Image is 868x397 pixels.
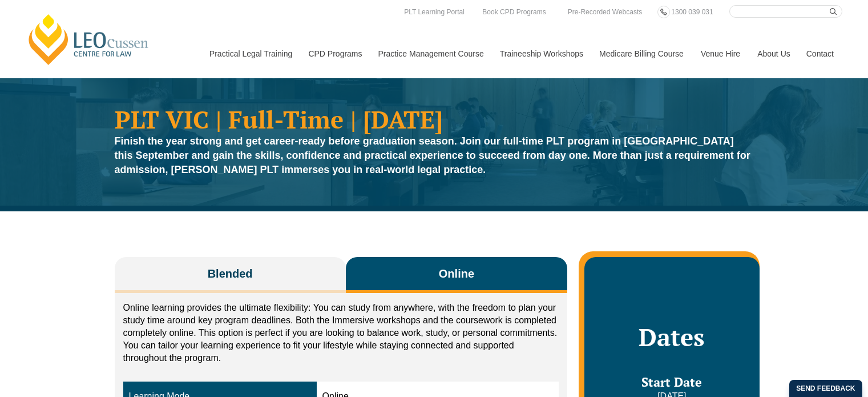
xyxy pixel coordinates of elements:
[201,29,300,78] a: Practical Legal Training
[300,29,369,78] a: CPD Programs
[491,29,591,78] a: Traineeship Workshops
[479,6,548,18] a: Book CPD Programs
[692,29,749,78] a: Venue Hire
[749,29,798,78] a: About Us
[115,135,750,175] strong: Finish the year strong and get career-ready before graduation season. Join our full-time PLT prog...
[123,302,559,364] p: Online learning provides the ultimate flexibility: You can study from anywhere, with the freedom ...
[798,29,842,78] a: Contact
[671,8,713,16] span: 1300 039 031
[401,6,467,18] a: PLT Learning Portal
[591,29,692,78] a: Medicare Billing Course
[668,6,716,18] a: 1300 039 031
[792,320,839,368] iframe: LiveChat chat widget
[26,13,152,66] a: [PERSON_NAME] Centre for Law
[115,107,754,131] h1: PLT VIC | Full-Time | [DATE]
[565,6,645,18] a: Pre-Recorded Webcasts
[439,266,474,282] span: Online
[370,29,491,78] a: Practice Management Course
[596,323,748,351] h2: Dates
[208,266,253,282] span: Blended
[641,374,702,390] span: Start Date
